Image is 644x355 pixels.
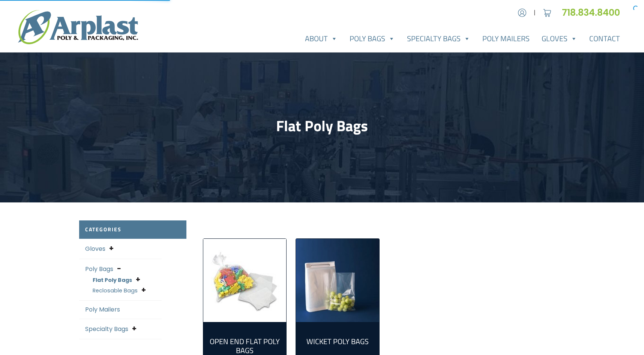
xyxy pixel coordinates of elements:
a: Contact [583,31,626,46]
a: Visit product category Open End Flat Poly Bags [203,239,287,322]
a: Poly Mailers [476,31,536,46]
img: Open End Flat Poly Bags [203,239,287,322]
span: | [534,8,536,17]
a: Gloves [536,31,583,46]
a: Specialty Bags [85,325,128,333]
a: Poly Bags [85,265,113,273]
a: Visit product category Wicket Poly Bags [302,328,373,352]
a: 718.834.8400 [562,6,626,19]
a: Specialty Bags [401,31,476,46]
h2: Categories [79,220,186,239]
a: Gloves [85,244,105,253]
a: Poly Bags [344,31,401,46]
img: Wicket Poly Bags [296,239,379,322]
a: Flat Poly Bags [93,276,132,284]
h2: Wicket Poly Bags [302,337,373,346]
a: About [299,31,344,46]
h2: Open End Flat Poly Bags [209,337,281,355]
a: Visit product category Wicket Poly Bags [296,239,379,322]
img: logo [18,10,138,44]
h1: Flat Poly Bags [79,117,565,135]
a: Poly Mailers [85,305,120,314]
a: Reclosable Bags [93,287,138,294]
